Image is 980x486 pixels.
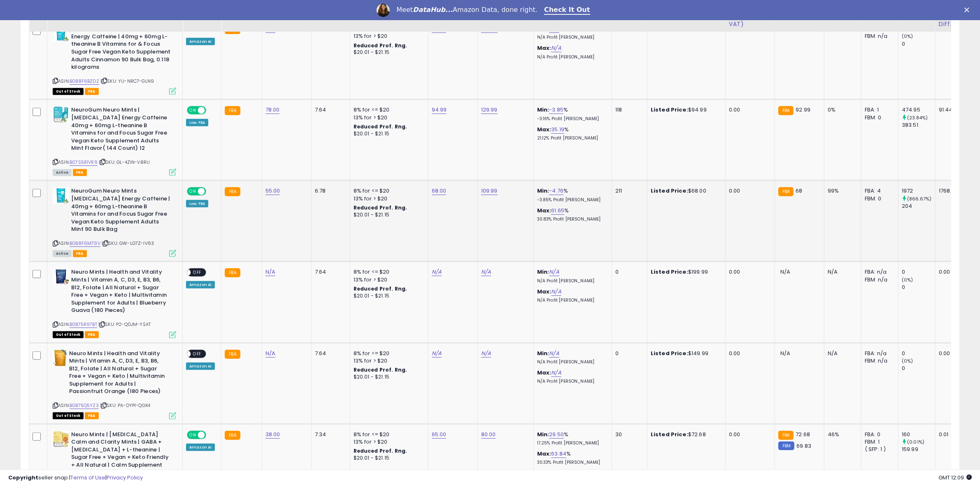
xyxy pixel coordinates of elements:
[53,412,84,419] span: All listings that are currently out of stock and unavailable for purchase on Amazon
[354,293,422,300] div: $20.01 - $21.15
[191,350,204,357] span: OFF
[651,268,719,276] div: $199.99
[186,363,215,370] div: Amazon AI
[537,278,605,284] p: N/A Profit [PERSON_NAME]
[53,106,69,123] img: 41DeNo31vCL._SL40_.jpg
[100,78,154,84] span: | SKU: YU-NRC7-GLN9
[902,431,935,438] div: 160
[615,431,641,438] div: 30
[939,431,958,438] div: 0.01
[938,474,972,481] span: 2025-09-16 12:09 GMT
[70,159,98,166] a: B07S5R1VR9
[651,350,719,357] div: $149.99
[551,126,564,134] a: 35.19
[537,116,605,122] p: -3.16% Profit [PERSON_NAME]
[396,6,538,14] div: Meet Amazon Data, done right.
[70,78,99,85] a: B0B8F6BZDZ
[53,88,84,95] span: All listings that are currently out of stock and unavailable for purchase on Amazon
[902,365,935,372] div: 0
[432,349,442,358] a: N/A
[865,438,892,446] div: FBM: 1
[537,359,605,365] p: N/A Profit [PERSON_NAME]
[780,349,790,357] span: N/A
[188,188,198,195] span: ON
[354,195,422,202] div: 13% for > $20
[354,350,422,357] div: 8% for <= $20
[907,114,928,121] small: (23.84%)
[205,107,218,114] span: OFF
[315,431,344,438] div: 7.34
[865,106,892,114] div: FBA: 1
[188,431,198,438] span: ON
[53,431,69,447] img: 4113fsPkMkL._SL40_.jpg
[537,44,552,52] b: Max:
[205,188,218,195] span: OFF
[432,187,447,195] a: 68.00
[102,240,154,246] span: | SKU: GW-LG7Z-IV63
[729,187,768,195] div: 0.00
[651,106,688,114] b: Listed Price:
[205,431,218,438] span: OFF
[432,430,447,439] a: 65.00
[551,207,564,215] a: 61.65
[778,442,794,450] small: FBM
[100,402,150,409] span: | SKU: PA-OYPI-QGX4
[71,268,171,316] b: Neuro Mints | Health and Vitality Mints | Vitamin A, C, D3, E, B3, B6, B12, Folate | All Natural ...
[71,25,171,73] b: NeuroGum Mints [MEDICAL_DATA] Energy Caffeine | 40mg + 60mg L-theanine B Vitamins for & Focus Sug...
[53,268,69,285] img: 41nqKOL0d7L._SL40_.jpg
[651,430,688,438] b: Listed Price:
[964,7,973,12] div: Close
[537,216,605,222] p: 30.83% Profit [PERSON_NAME]
[98,321,151,328] span: | SKU: P2-Q0JM-YSAT
[354,106,422,114] div: 8% for <= $20
[354,33,422,40] div: 13% for > $20
[225,350,240,359] small: FBA
[902,268,935,276] div: 0
[537,197,605,203] p: -3.85% Profit [PERSON_NAME]
[537,431,605,446] div: %
[481,106,498,114] a: 129.99
[902,106,935,114] div: 474.95
[796,187,802,195] span: 68
[8,474,38,481] strong: Copyright
[778,431,794,440] small: FBA
[537,106,605,121] div: %
[537,450,605,465] div: %
[537,369,552,377] b: Max:
[53,169,72,176] span: All listings currently available for purchase on Amazon
[354,114,422,121] div: 13% for > $20
[729,106,768,114] div: 0.00
[315,350,344,357] div: 7.64
[551,369,561,377] a: N/A
[354,130,422,137] div: $20.01 - $21.15
[481,268,491,276] a: N/A
[615,106,641,114] div: 118
[85,88,99,95] span: FBA
[537,288,552,295] b: Max:
[53,106,176,175] div: ASIN:
[537,126,552,133] b: Max:
[53,350,176,419] div: ASIN:
[902,121,935,129] div: 383.51
[432,268,442,276] a: N/A
[551,450,566,458] a: 63.84
[796,430,810,438] span: 72.68
[902,446,935,453] div: 159.99
[85,331,99,338] span: FBA
[828,350,855,357] div: N/A
[549,349,559,358] a: N/A
[828,431,855,438] div: 46%
[354,447,407,454] b: Reduced Prof. Rng.
[939,106,958,114] div: 91.44
[53,25,69,42] img: 41RviGmxXGL._SL40_.jpg
[537,207,552,214] b: Max:
[549,106,563,114] a: -3.85
[225,187,240,196] small: FBA
[481,430,496,439] a: 80.00
[537,460,605,465] p: 30.33% Profit [PERSON_NAME]
[902,277,913,283] small: (0%)
[778,106,794,115] small: FBA
[796,106,810,114] span: 92.99
[865,187,892,195] div: FBA: 4
[99,159,150,165] span: | SKU: GL-4ZIN-V8RU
